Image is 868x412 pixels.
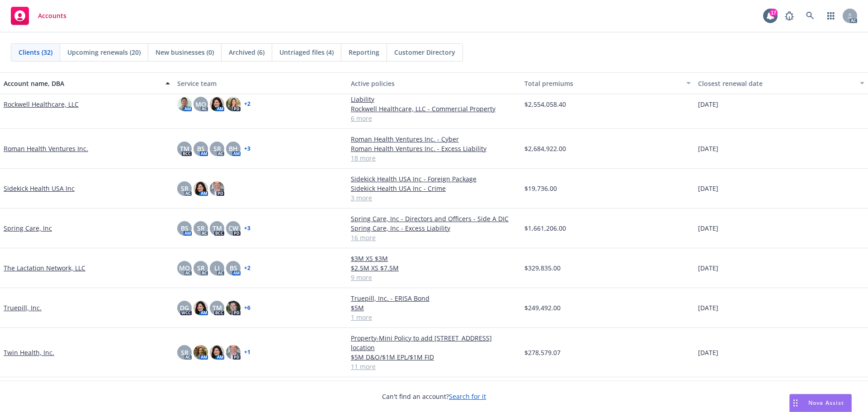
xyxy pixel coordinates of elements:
span: $249,492.00 [524,303,561,313]
a: + 6 [244,305,250,311]
span: Upcoming renewals (20) [67,47,141,57]
a: Search [801,7,819,25]
span: Nova Assist [808,399,844,407]
span: [DATE] [698,99,718,109]
a: Spring Care, Inc - Excess Liability [351,223,517,233]
div: Account name, DBA [4,79,160,88]
a: Sidekick Health USA Inc [4,184,75,193]
a: The Lactation Network, LLC [4,263,85,273]
img: photo [226,345,241,360]
button: Service team [174,72,347,94]
a: Truepill, Inc. [4,303,42,313]
a: + 2 [244,265,250,271]
img: photo [177,97,192,111]
img: photo [193,345,208,360]
img: photo [210,181,224,196]
a: Search for it [449,392,486,401]
div: Active policies [351,79,517,88]
button: Nova Assist [789,394,852,412]
span: [DATE] [698,144,718,153]
span: SR [181,348,189,357]
a: Roman Health Ventures Inc. [4,144,88,153]
span: SR [197,223,205,233]
a: 11 more [351,362,517,371]
span: DG [180,303,189,313]
a: + 2 [244,101,250,107]
a: Accounts [7,3,70,28]
span: $1,661,206.00 [524,223,566,233]
span: BS [197,144,205,153]
a: Property-Mini Policy to add [STREET_ADDRESS] location [351,333,517,352]
a: $2.5M XS $7.5M [351,263,517,273]
a: 1 more [351,313,517,322]
span: Archived (6) [229,47,264,57]
span: [DATE] [698,303,718,313]
span: BS [230,263,237,273]
span: [DATE] [698,223,718,233]
span: Clients (32) [19,47,52,57]
a: 3 more [351,193,517,203]
a: $5M [351,303,517,313]
span: $2,554,058.40 [524,99,566,109]
span: TM [212,223,222,233]
img: photo [210,345,224,360]
span: $2,684,922.00 [524,144,566,153]
a: + 1 [244,350,250,355]
div: Closest renewal date [698,79,854,88]
span: BH [229,144,238,153]
span: [DATE] [698,263,718,273]
span: [DATE] [698,184,718,193]
a: Spring Care, Inc - Directors and Officers - Side A DIC [351,214,517,223]
a: 16 more [351,233,517,242]
span: $329,835.00 [524,263,561,273]
a: Spring Care, Inc [4,223,52,233]
div: 17 [769,9,778,17]
span: New businesses (0) [156,47,214,57]
div: Drag to move [790,394,801,412]
button: Active policies [347,72,521,94]
a: Roman Health Ventures Inc. - Cyber [351,134,517,144]
a: 18 more [351,153,517,163]
a: Rockwell Healthcare, LLC - Employment Practices Liability [351,85,517,104]
span: $278,579.07 [524,348,561,357]
a: $5M D&O/$1M EPL/$1M FID [351,352,517,362]
a: Switch app [822,7,840,25]
span: TM [180,144,189,153]
button: Closest renewal date [694,72,868,94]
a: Sidekick Health USA Inc - Crime [351,184,517,193]
button: Total premiums [521,72,694,94]
span: Customer Directory [394,47,455,57]
span: Accounts [38,12,66,19]
a: 6 more [351,114,517,123]
img: photo [193,301,208,315]
span: BS [181,223,189,233]
span: TM [212,303,222,313]
div: Total premiums [524,79,681,88]
a: Roman Health Ventures Inc. - Excess Liability [351,144,517,153]
a: 9 more [351,273,517,282]
span: Reporting [349,47,379,57]
span: [DATE] [698,348,718,357]
div: Service team [177,79,344,88]
a: Rockwell Healthcare, LLC - Commercial Property [351,104,517,114]
img: photo [226,97,241,111]
a: Truepill, Inc. - ERISA Bond [351,294,517,303]
span: SR [197,263,205,273]
a: + 3 [244,226,250,231]
a: + 3 [244,146,250,152]
img: photo [210,97,224,111]
a: $3M XS $3M [351,254,517,263]
img: photo [226,301,241,315]
span: LI [214,263,220,273]
span: $19,736.00 [524,184,557,193]
span: SR [181,184,189,193]
span: SR [213,144,221,153]
a: Report a Bug [780,7,798,25]
span: MQ [195,99,206,109]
